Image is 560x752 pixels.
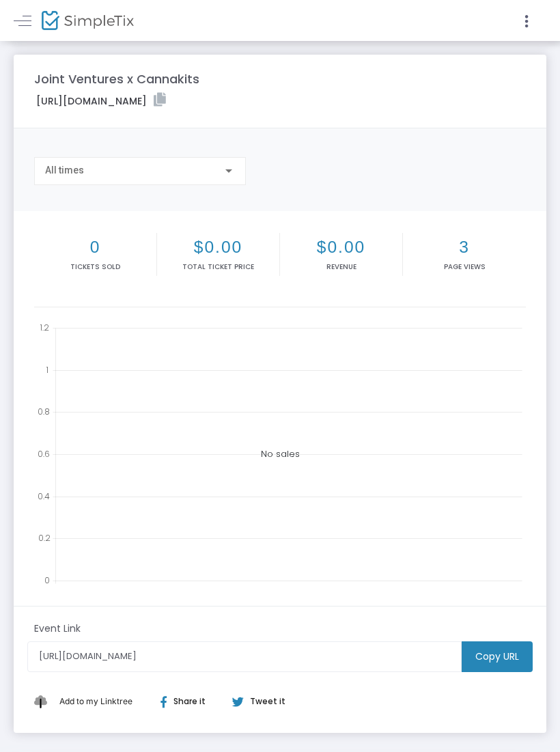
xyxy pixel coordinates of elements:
m-button: Copy URL [462,641,533,672]
span: Add to my Linktree [59,696,132,706]
div: Share it [147,695,232,708]
p: Revenue [283,262,400,272]
p: Total Ticket Price [160,262,277,272]
span: All times [45,165,84,176]
div: Tweet it [219,695,292,708]
img: linktree [34,695,56,708]
p: Page Views [406,262,523,272]
button: Add This to My Linktree [56,685,136,718]
h2: $0.00 [160,237,277,257]
h2: 0 [37,237,154,257]
m-panel-subtitle: Event Link [34,622,81,636]
div: No sales [34,318,526,591]
h2: 3 [406,237,523,257]
m-panel-title: Joint Ventures x Cannakits [34,70,199,88]
label: [URL][DOMAIN_NAME] [36,93,166,109]
p: Tickets sold [37,262,154,272]
h2: $0.00 [283,237,400,257]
